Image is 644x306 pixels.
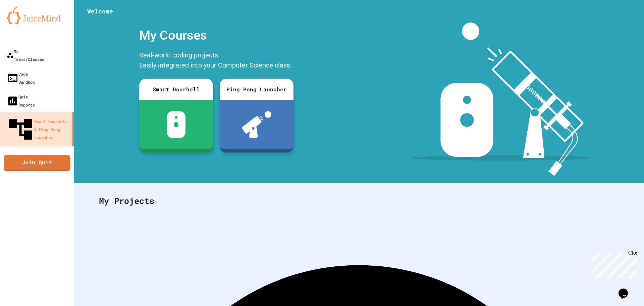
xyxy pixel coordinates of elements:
[7,7,67,24] img: logo-orange.svg
[412,23,591,176] img: banner-image-my-projects.png
[588,250,637,278] iframe: chat widget
[3,3,46,43] div: Chat with us now!Close
[242,111,272,138] img: ppl-with-ball.png
[7,70,35,86] div: Code Sandbox
[7,47,44,63] div: My Teams/Classes
[220,79,293,100] div: Ping Pong Launcher
[167,111,186,138] img: sdb-white.svg
[92,188,626,214] div: My Projects
[616,279,637,299] iframe: chat widget
[7,93,35,109] div: Quiz Reports
[136,23,297,48] div: My Courses
[139,79,213,100] div: Smart Doorbell
[136,48,297,74] div: Real-world coding projects. Easily integrated into your Computer Science class.
[7,116,70,143] div: Smart Doorbell & Ping Pong Launcher
[4,155,70,171] a: Join Quiz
